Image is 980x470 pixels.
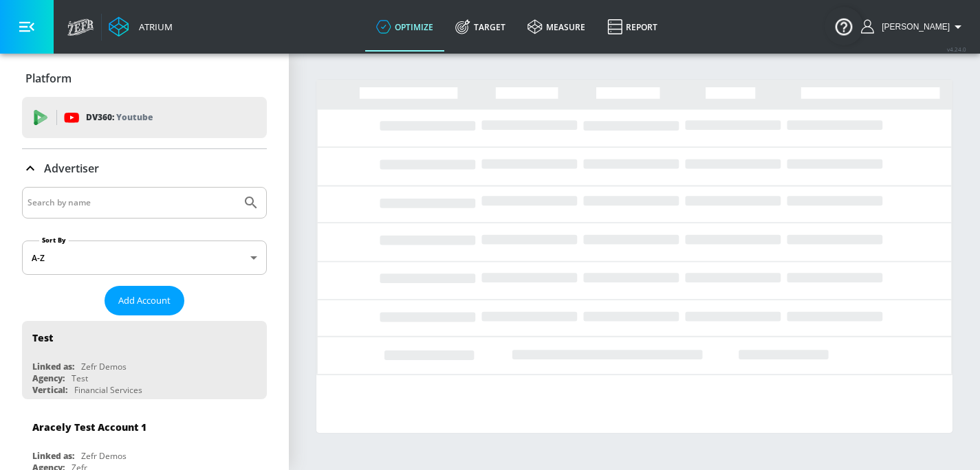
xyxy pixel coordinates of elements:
p: Platform [25,71,72,86]
div: Aracely Test Account 1 [32,421,146,434]
div: Linked as: [32,361,74,372]
div: Platform [22,59,267,98]
button: Add Account [105,286,184,315]
a: optimize [365,2,444,52]
div: Zefr Demos [81,361,127,372]
div: Advertiser [22,149,267,188]
a: Target [444,2,516,52]
div: Financial Services [74,384,142,396]
a: measure [516,2,596,52]
a: Atrium [109,16,173,37]
button: [PERSON_NAME] [861,19,966,35]
span: Add Account [118,293,171,309]
button: Open Resource Center [825,7,863,45]
p: DV360: [86,110,153,125]
div: Linked as: [32,450,74,462]
div: Test [32,331,53,344]
p: Advertiser [44,161,99,176]
span: login as: kate.csiki@zefr.com [876,22,950,32]
input: Search by name [28,194,236,212]
div: TestLinked as:Zefr DemosAgency:TestVertical:Financial Services [22,321,267,399]
div: Vertical: [32,384,67,396]
div: Agency: [32,372,65,384]
p: Youtube [116,110,153,124]
a: Report [596,2,668,52]
div: DV360: Youtube [22,97,267,138]
div: Atrium [133,21,173,33]
div: A-Z [22,240,267,275]
div: Test [72,372,88,384]
label: Sort By [39,236,69,245]
span: v 4.24.0 [947,45,966,53]
div: Zefr Demos [81,450,127,462]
